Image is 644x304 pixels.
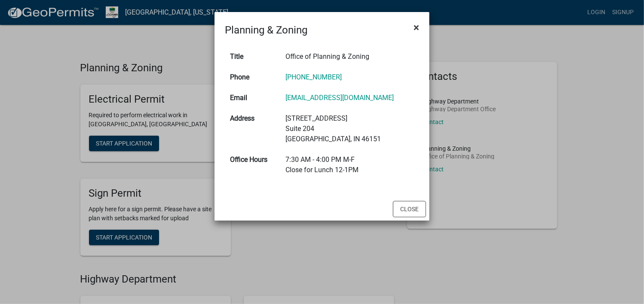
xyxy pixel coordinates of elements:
div: 7:30 AM - 4:00 PM M-F Close for Lunch 12-1PM [286,155,414,175]
a: [PHONE_NUMBER] [286,73,342,81]
h4: Planning & Zoning [225,22,307,38]
a: [EMAIL_ADDRESS][DOMAIN_NAME] [286,94,394,102]
button: Close [393,201,426,217]
th: Office Hours [225,149,281,180]
th: Phone [225,67,281,88]
button: Close [407,15,426,40]
th: Email [225,88,281,108]
span: × [414,21,419,33]
th: Address [225,108,281,149]
th: Title [225,46,281,67]
td: Office of Planning & Zoning [281,46,419,67]
td: [STREET_ADDRESS] Suite 204 [GEOGRAPHIC_DATA], IN 46151 [281,108,419,149]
